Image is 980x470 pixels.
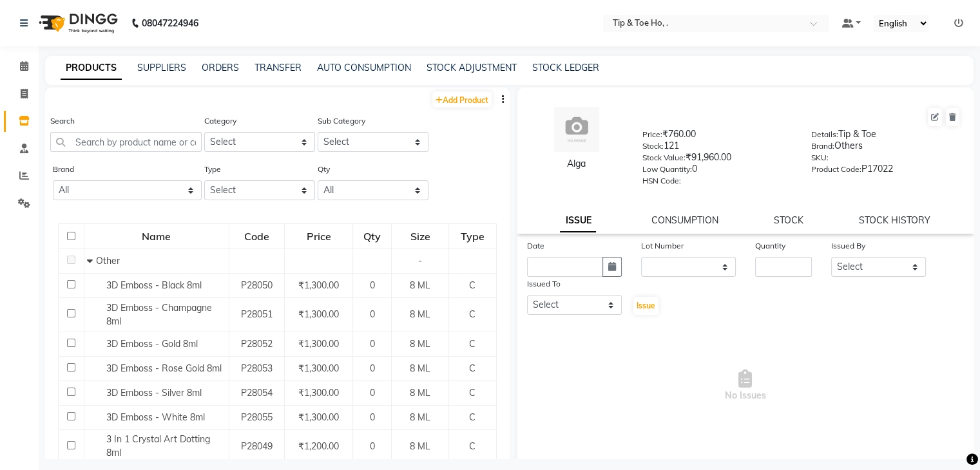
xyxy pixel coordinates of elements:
[427,62,517,73] a: STOCK ADJUSTMENT
[241,279,273,291] span: P28050
[298,362,339,374] span: ₹1,300.00
[560,209,596,232] a: ISSUE
[106,433,210,458] span: 3 In 1 Crystal Art Dotting 8ml
[554,107,599,152] img: avatar
[354,225,391,248] div: Qty
[318,115,365,127] label: Sub Category
[410,387,430,399] span: 8 ML
[298,338,339,350] span: ₹1,300.00
[106,362,222,374] span: 3D Emboss - Rose Gold 8ml
[774,214,803,226] a: STOCK
[469,440,476,452] span: C
[241,362,273,374] span: P28053
[106,411,205,423] span: 3D Emboss - White 8ml
[527,321,965,450] span: No Issues
[137,62,186,73] a: SUPPLIERS
[642,127,792,146] div: ₹760.00
[469,338,476,350] span: C
[241,308,273,320] span: P28051
[106,302,212,327] span: 3D Emboss - Champagne 8ml
[831,240,865,252] label: Issued By
[642,164,692,175] label: Low Quantity:
[469,308,476,320] span: C
[651,214,718,226] a: CONSUMPTION
[370,279,375,291] span: 0
[418,255,422,267] span: -
[450,225,495,248] div: Type
[642,175,681,187] label: HSN Code:
[410,308,430,320] span: 8 ML
[469,411,476,423] span: C
[642,152,686,164] label: Stock Value:
[811,140,834,152] label: Brand:
[527,278,561,290] label: Issued To
[53,164,74,175] label: Brand
[61,57,122,80] a: PRODUCTS
[33,5,121,41] img: logo
[241,411,273,423] span: P28055
[298,279,339,291] span: ₹1,300.00
[370,362,375,374] span: 0
[811,127,961,146] div: Tip & Toe
[50,115,75,127] label: Search
[298,440,339,452] span: ₹1,200.00
[410,440,430,452] span: 8 ML
[106,279,202,291] span: 3D Emboss - Black 8ml
[410,411,430,423] span: 8 ML
[410,279,430,291] span: 8 ML
[370,338,375,350] span: 0
[241,338,273,350] span: P28052
[811,162,961,180] div: P17022
[285,225,351,248] div: Price
[106,338,198,350] span: 3D Emboss - Gold 8ml
[106,387,202,399] span: 3D Emboss - Silver 8ml
[642,140,664,152] label: Stock:
[298,411,339,423] span: ₹1,300.00
[370,308,375,320] span: 0
[859,214,930,226] a: STOCK HISTORY
[755,240,785,252] label: Quantity
[532,62,599,73] a: STOCK LEDGER
[642,162,792,180] div: 0
[469,279,476,291] span: C
[298,308,339,320] span: ₹1,300.00
[811,152,829,164] label: SKU:
[811,164,861,175] label: Product Code:
[410,338,430,350] span: 8 ML
[298,387,339,399] span: ₹1,300.00
[50,132,202,152] input: Search by product name or code
[527,240,544,252] label: Date
[370,411,375,423] span: 0
[392,225,447,248] div: Size
[637,301,655,310] span: Issue
[642,139,792,157] div: 121
[811,139,961,157] div: Others
[87,255,96,267] span: Collapse Row
[530,157,624,171] div: Alga
[241,440,273,452] span: P28049
[204,115,236,127] label: Category
[96,255,120,267] span: Other
[469,362,476,374] span: C
[142,5,198,41] b: 08047224946
[204,164,221,175] label: Type
[641,240,684,252] label: Lot Number
[241,387,273,399] span: P28054
[469,387,476,399] span: C
[642,129,662,140] label: Price:
[370,440,375,452] span: 0
[370,387,375,399] span: 0
[410,362,430,374] span: 8 ML
[318,164,330,175] label: Qty
[811,129,838,140] label: Details:
[432,91,492,108] a: Add Product
[255,62,302,73] a: TRANSFER
[317,62,411,73] a: AUTO CONSUMPTION
[642,151,792,169] div: ₹91,960.00
[85,225,228,248] div: Name
[633,297,658,315] button: Issue
[202,62,239,73] a: ORDERS
[230,225,284,248] div: Code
